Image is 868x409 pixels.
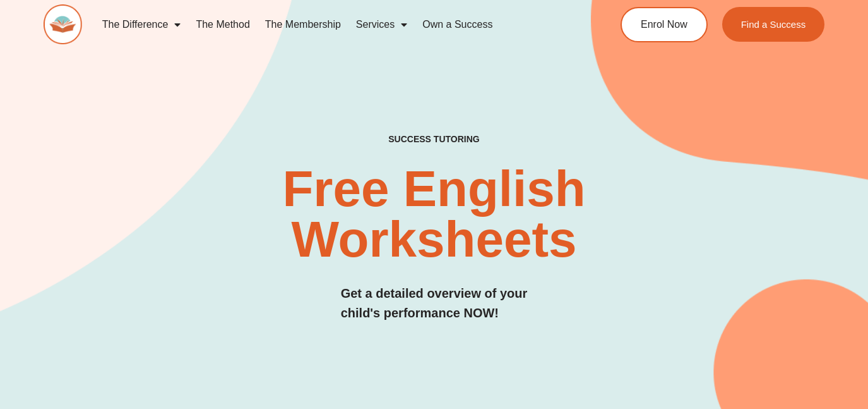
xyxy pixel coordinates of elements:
a: Find a Success [722,7,825,42]
a: The Difference [95,10,189,39]
nav: Menu [95,10,576,39]
h3: Get a detailed overview of your child's performance NOW! [341,284,528,323]
a: The Method [188,10,257,39]
h2: Free English Worksheets​ [176,164,692,265]
span: Find a Success [741,20,806,29]
a: Enrol Now [621,7,708,42]
a: The Membership [258,10,348,39]
a: Own a Success [415,10,500,39]
a: Services [348,10,415,39]
h4: SUCCESS TUTORING​ [318,134,549,145]
span: Enrol Now [641,20,687,30]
